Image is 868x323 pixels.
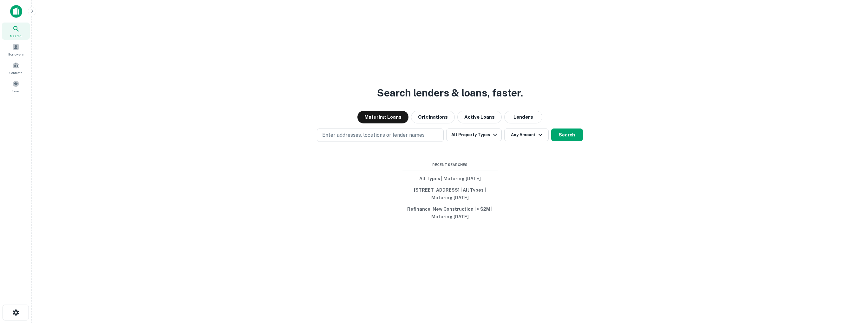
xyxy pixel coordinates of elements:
a: Borrowers [2,41,30,58]
a: Saved [2,78,30,95]
button: All Types | Maturing [DATE] [402,173,498,184]
button: Originations [411,111,455,123]
button: Search [551,129,583,141]
span: Borrowers [8,52,23,57]
button: Maturing Loans [357,111,408,123]
span: Saved [11,89,21,94]
span: Recent Searches [402,162,498,168]
button: Any Amount [504,129,549,141]
button: [STREET_ADDRESS] | All Types | Maturing [DATE] [402,184,498,203]
a: Search [2,23,30,40]
img: capitalize-icon.png [10,5,22,18]
p: Enter addresses, locations or lender names [322,131,425,139]
span: Search [10,33,22,38]
h3: Search lenders & loans, faster. [377,85,523,101]
button: Active Loans [457,111,502,123]
button: Lenders [504,111,542,123]
button: Refinance, New Construction | > $2M | Maturing [DATE] [402,203,498,222]
a: Contacts [2,59,30,76]
button: Enter addresses, locations or lender names [317,129,444,142]
button: All Property Types [446,129,501,141]
span: Contacts [10,70,22,75]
